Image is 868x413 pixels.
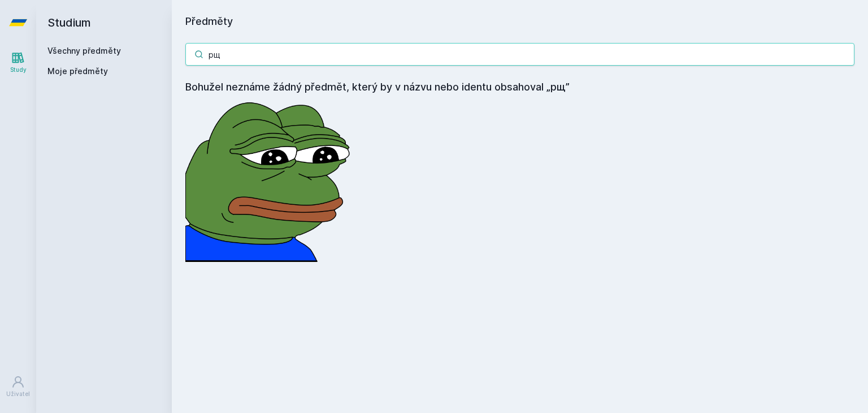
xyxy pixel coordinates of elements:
a: Všechny předměty [47,46,121,55]
a: Uživatel [2,369,34,404]
h4: Bohužel neznáme žádný předmět, který by v názvu nebo identu obsahoval „рщ” [185,79,854,95]
input: Název nebo ident předmětu… [185,43,854,66]
span: Moje předměty [47,66,108,77]
a: Study [2,45,34,80]
h1: Předměty [185,14,854,29]
div: Uživatel [6,390,30,398]
div: Study [10,66,27,74]
img: error_picture.png [185,95,355,262]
